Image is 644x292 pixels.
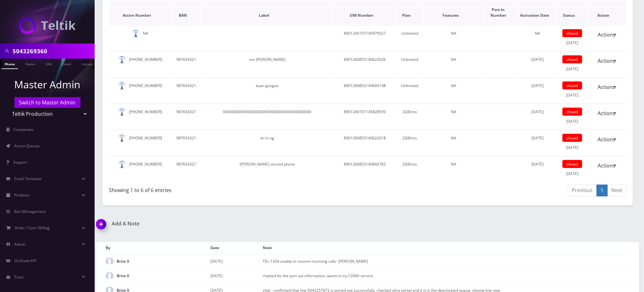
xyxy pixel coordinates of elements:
td: 987654321 [171,78,201,103]
a: Actions [594,29,620,41]
td: NA [423,104,484,129]
th: Date [210,242,263,254]
div: Showing 1 to 6 of 6 entries [109,184,363,194]
a: Actions [594,55,620,67]
a: Previous [568,185,597,196]
td: 8901240197145979527 [334,25,396,51]
td: [PHONE_NUMBER] [109,51,171,77]
td: Unlimited [397,25,423,51]
span: [DATE] [532,135,544,141]
span: Go Know API [14,258,36,263]
td: NA [423,156,484,182]
td: TEL-1354 unable to receive incoming calls- [PERSON_NAME] [263,254,630,269]
td: 2GB/mo [397,130,423,155]
a: Next [607,185,627,196]
td: Unlimited [397,78,423,103]
a: Name [22,59,38,68]
th: Features: activate to sort column ascending [423,1,484,25]
th: Status: activate to sort column ascending [558,1,587,25]
span: Support [13,160,27,165]
img: default.png [118,82,126,90]
td: chatted for the port out information, wants to try CDMA service. [263,269,630,283]
strong: Brite X [117,273,129,279]
span: Order / Cart / Billing [15,225,50,231]
span: Admin [14,242,26,247]
td: [DATE] [558,51,587,77]
span: NA [535,31,541,36]
span: closed [563,82,582,90]
a: Add A Note [96,221,363,227]
span: closed [563,29,582,37]
td: NA [423,25,484,51]
th: Plan: activate to sort column ascending [397,1,423,25]
td: [PHONE_NUMBER] [109,130,171,155]
td: lei in ng [202,130,333,155]
td: 8901260853140622018 [334,130,396,155]
a: SIM [43,59,55,68]
th: BAN: activate to sort column ascending [171,1,201,25]
img: default.png [118,135,126,143]
th: Note [263,242,630,254]
td: me [PERSON_NAME] [202,51,333,77]
th: Active Number: activate to sort column descending [109,1,171,25]
td: 2GB/mo [397,156,423,182]
td: [DATE] [558,130,587,155]
a: 1 [597,185,608,196]
th: Label: activate to sort column ascending [202,1,333,25]
td: [DATE] [210,254,263,269]
input: Search in Company [13,45,93,57]
img: Teltik Production [19,17,76,34]
td: [DATE] [558,25,587,51]
td: [PHONE_NUMBER] [109,78,171,103]
td: 2GB/mo [397,104,423,129]
td: [DATE] [558,156,587,182]
strong: Brite X [117,259,129,264]
td: 987654321 [171,156,201,182]
td: Unlimited [397,51,423,77]
img: default.png [118,108,126,116]
a: Actions [594,133,620,145]
td: 0000000000000000000000000000000000000000 [202,104,333,129]
td: NA [423,78,484,103]
th: By [106,242,210,254]
td: NA [109,25,171,51]
span: Tools [14,274,24,280]
th: Action : activate to sort column ascending [588,1,626,25]
td: kuan gaogao [202,78,333,103]
td: 987654321 [171,51,201,77]
td: 8901260853140622026 [334,51,396,77]
span: Email Template [14,176,42,181]
td: [DATE] [558,104,587,129]
span: Ban Management [14,209,46,214]
span: closed [563,55,582,63]
span: [DATE] [532,83,544,88]
td: [PHONE_NUMBER] [109,156,171,182]
th: Activation Date: activate to sort column ascending [518,1,557,25]
td: 8901240197145828559 [334,104,396,129]
span: closed [563,108,582,116]
a: Email [59,59,74,68]
span: [DATE] [532,57,544,62]
span: Companies [14,127,34,132]
span: closed [563,134,582,142]
td: NA [423,51,484,77]
a: Actions [594,160,620,172]
td: [PERSON_NAME] second phone [202,156,333,182]
td: [DATE] [210,269,263,283]
a: Company [79,59,100,68]
span: [DATE] [532,161,544,167]
span: [DATE] [532,109,544,114]
span: closed [563,160,582,168]
th: SIM Number: activate to sort column ascending [334,1,396,25]
span: Action Queues [14,143,40,149]
span: Products [14,192,30,198]
img: default.png [118,161,126,169]
a: Actions [594,107,620,119]
td: NA [423,130,484,155]
img: default.png [132,30,140,38]
td: 987654321 [171,130,201,155]
td: 8901260853140860782 [334,156,396,182]
td: 987654321 [171,104,201,129]
td: [PHONE_NUMBER] [109,104,171,129]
